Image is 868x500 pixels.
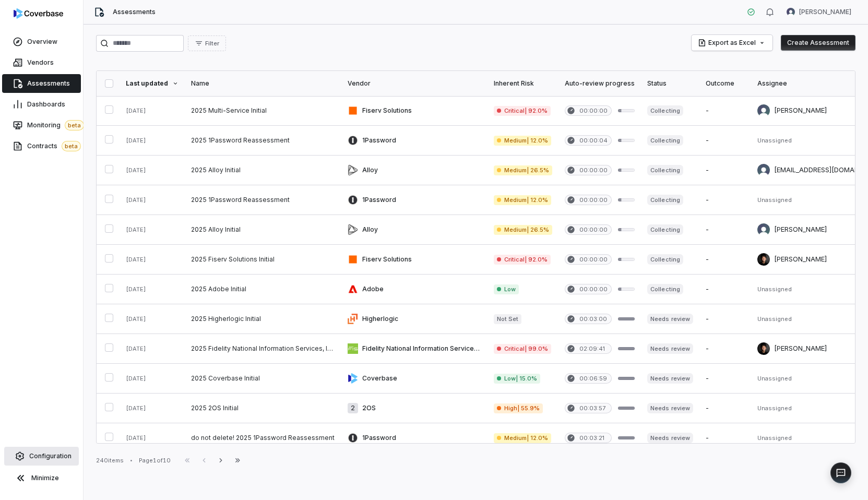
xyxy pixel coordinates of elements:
[699,423,751,453] td: -
[113,8,156,16] span: Assessments
[65,120,84,130] span: beta
[14,8,63,19] img: logo-D7KZi-bG.svg
[699,185,751,215] td: -
[126,79,179,88] div: Last updated
[29,452,72,460] span: Configuration
[27,38,57,46] span: Overview
[191,79,335,88] div: Name
[27,120,84,130] span: Monitoring
[348,79,481,88] div: Vendor
[96,457,124,465] div: 240 items
[2,95,81,114] a: Dashboards
[27,100,65,109] span: Dashboards
[706,79,745,88] div: Outcome
[2,53,81,72] a: Vendors
[757,223,770,236] img: Brian Ball avatar
[699,126,751,156] td: -
[130,457,133,464] div: •
[27,79,70,88] span: Assessments
[699,156,751,185] td: -
[2,32,81,51] a: Overview
[2,116,81,135] a: Monitoringbeta
[2,74,81,93] a: Assessments
[699,394,751,423] td: -
[205,40,219,47] span: Filter
[2,137,81,156] a: Contractsbeta
[757,104,770,117] img: Brian Ball avatar
[62,141,81,151] span: beta
[699,96,751,126] td: -
[27,141,81,151] span: Contracts
[799,8,851,16] span: [PERSON_NAME]
[787,8,795,16] img: Amanda Pettenati avatar
[27,58,54,67] span: Vendors
[757,342,770,355] img: Clarence Chio avatar
[31,474,59,482] span: Minimize
[647,79,693,88] div: Status
[780,4,858,20] button: Amanda Pettenati avatar[PERSON_NAME]
[699,275,751,304] td: -
[692,35,772,51] button: Export as Excel
[4,468,79,489] button: Minimize
[757,253,770,266] img: Clarence Chio avatar
[699,245,751,275] td: -
[4,447,79,466] a: Configuration
[699,364,751,394] td: -
[699,215,751,245] td: -
[139,457,171,465] div: Page 1 of 10
[699,304,751,334] td: -
[781,35,855,51] button: Create Assessment
[699,334,751,364] td: -
[565,79,635,88] div: Auto-review progress
[494,79,552,88] div: Inherent Risk
[188,35,226,51] button: Filter
[757,164,770,176] img: null null avatar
